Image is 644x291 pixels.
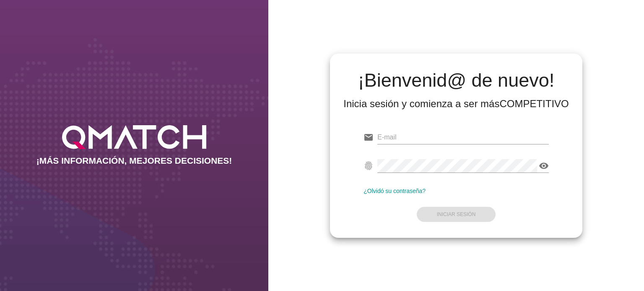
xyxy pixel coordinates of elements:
h2: ¡MÁS INFORMACIÓN, MEJORES DECISIONES! [36,156,232,166]
a: ¿Olvidó su contraseña? [364,188,426,194]
strong: COMPETITIVO [499,98,569,109]
h2: ¡Bienvenid@ de nuevo! [343,70,569,90]
div: Inicia sesión y comienza a ser más [343,97,569,111]
input: E-mail [377,131,549,144]
i: email [364,132,374,142]
i: visibility [539,161,549,171]
i: fingerprint [364,161,374,171]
